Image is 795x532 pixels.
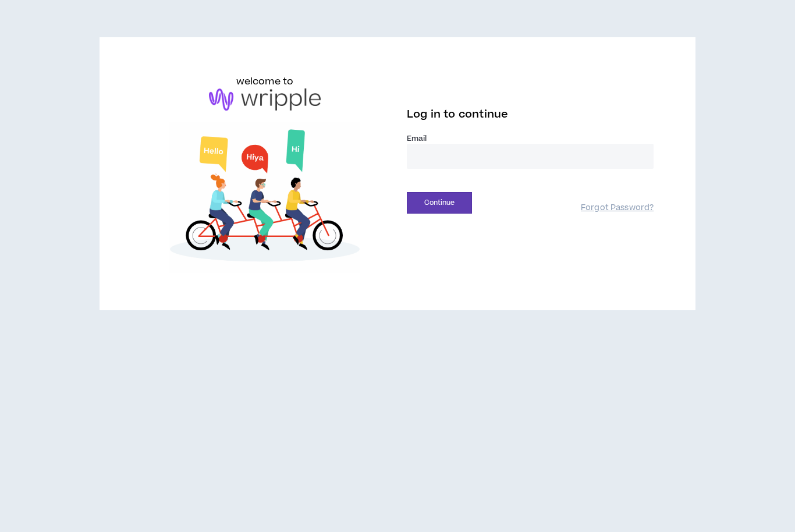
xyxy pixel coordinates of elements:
img: logo-brand.png [209,88,321,111]
button: Continue [407,192,472,214]
img: Welcome to Wripple [141,122,388,274]
label: Email [407,133,654,144]
span: Log in to continue [407,107,508,122]
a: Forgot Password? [581,203,654,214]
h6: welcome to [236,75,294,88]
